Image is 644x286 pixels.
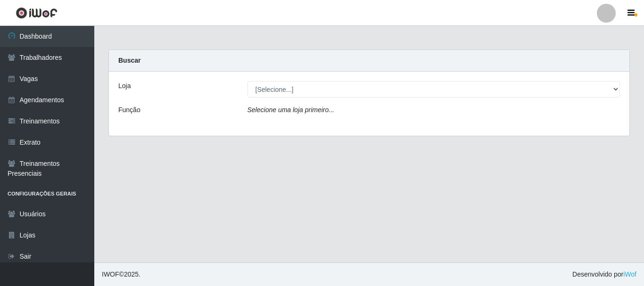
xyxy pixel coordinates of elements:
label: Função [118,105,140,115]
span: © 2025 . [102,270,140,279]
i: Selecione uma loja primeiro... [248,106,334,114]
span: IWOF [102,270,119,278]
label: Loja [118,81,131,91]
strong: Buscar [118,57,140,64]
img: CoreUI Logo [16,7,58,19]
span: Desenvolvido por [572,270,636,279]
a: iWof [623,270,636,278]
